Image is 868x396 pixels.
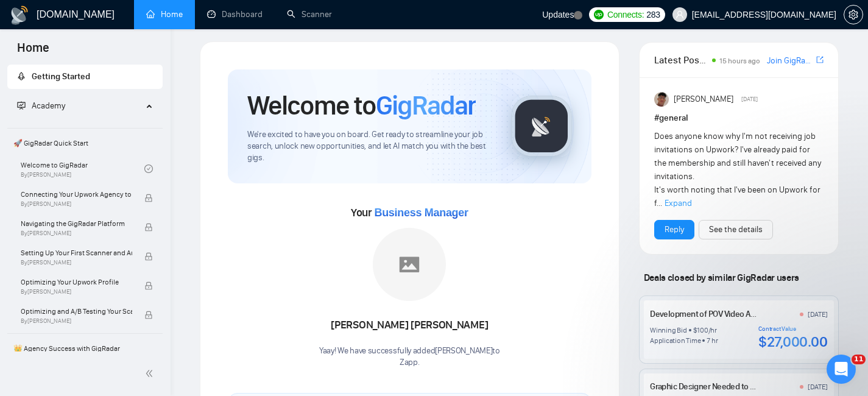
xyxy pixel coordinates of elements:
a: homeHome [146,9,183,19]
img: placeholder.png [373,228,446,301]
span: rocket [17,72,26,80]
span: Optimizing and A/B Testing Your Scanner for Better Results [21,305,132,317]
span: lock [144,223,153,232]
a: searchScanner [287,9,332,19]
div: Contract Value [758,325,827,333]
span: [PERSON_NAME] [674,93,733,106]
span: Connects: [607,8,644,21]
img: upwork-logo.png [594,10,604,19]
span: Setting Up Your First Scanner and Auto-Bidder [21,247,132,259]
div: [DATE] [808,309,828,319]
span: Academy [17,101,65,111]
button: Reply [654,220,694,239]
span: Latest Posts from the GigRadar Community [654,52,709,68]
span: Academy [32,101,65,111]
span: By [PERSON_NAME] [21,317,132,325]
button: setting [844,5,863,24]
span: Business Manager [374,207,468,219]
span: GigRadar [376,89,476,122]
img: logo [10,5,29,25]
span: lock [144,311,153,319]
a: dashboardDashboard [207,9,263,19]
span: lock [144,281,153,290]
p: Zapp . [319,357,500,369]
div: $27,000.00 [758,333,827,351]
div: 7 hr [707,336,718,345]
span: Optimizing Your Upwork Profile [21,276,132,288]
span: Your [351,206,468,219]
span: 15 hours ago [719,57,760,65]
span: double-left [145,367,157,380]
span: Getting Started [32,71,90,82]
span: lock [144,252,153,261]
span: By [PERSON_NAME] [21,259,132,266]
span: 🚀 GigRadar Quick Start [9,131,161,155]
a: setting [844,10,863,19]
span: Home [7,39,59,65]
span: 11 [852,355,866,364]
span: export [816,55,824,65]
a: Reply [665,223,684,236]
img: gigradar-logo.png [511,96,572,157]
span: By [PERSON_NAME] [21,230,132,237]
span: 283 [646,8,660,21]
span: lock [144,194,153,202]
h1: Welcome to [247,89,476,122]
iframe: Intercom live chat [827,355,856,384]
span: 👑 Agency Success with GigRadar [9,336,161,361]
div: Application Time [650,336,700,345]
span: Connecting Your Upwork Agency to GigRadar [21,188,132,200]
span: We're excited to have you on board. Get ready to streamline your job search, unlock new opportuni... [247,129,492,164]
span: check-circle [144,164,153,173]
span: By [PERSON_NAME] [21,288,132,295]
span: Expand [665,198,692,208]
div: 100 [697,325,708,335]
a: Welcome to GigRadarBy[PERSON_NAME] [21,155,144,182]
li: Getting Started [7,65,163,89]
span: Does anyone know why I'm not receiving job invitations on Upwork? I've already paid for the membe... [654,131,821,208]
a: Join GigRadar Slack Community [767,54,814,68]
span: Deals closed by similar GigRadar users [639,267,804,288]
img: Randi Tovar [654,92,669,107]
span: By [PERSON_NAME] [21,200,132,208]
div: Winning Bid [650,325,686,335]
span: setting [844,10,863,19]
div: $ [693,325,697,335]
div: [PERSON_NAME] [PERSON_NAME] [319,315,500,336]
a: See the details [709,223,763,236]
span: Navigating the GigRadar Platform [21,217,132,230]
button: See the details [699,220,773,239]
h1: # general [654,111,824,125]
div: [DATE] [808,382,828,392]
span: Updates [542,10,574,19]
div: Yaay! We have successfully added [PERSON_NAME] to [319,345,500,369]
span: fund-projection-screen [17,101,26,110]
div: /hr [708,325,717,335]
span: [DATE] [741,94,758,105]
span: user [676,10,684,19]
a: export [816,54,824,66]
